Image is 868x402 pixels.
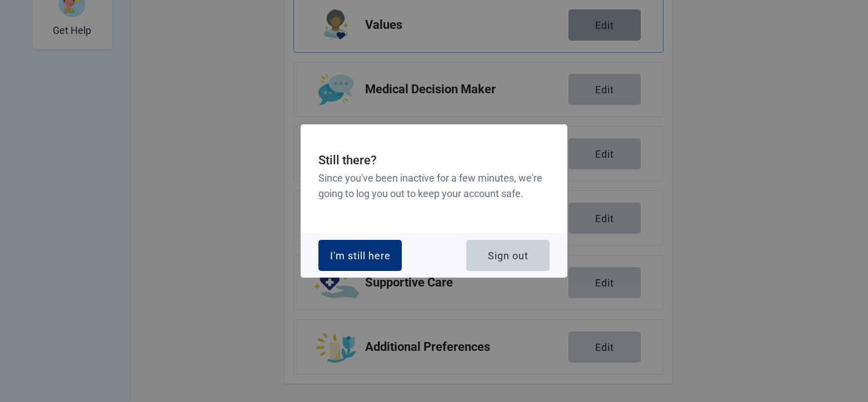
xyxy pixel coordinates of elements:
div: Sign out [488,250,528,261]
h3: Since you've been inactive for a few minutes, we're going to log you out to keep your account safe. [318,170,550,202]
button: I'm still here [318,240,402,271]
div: I'm still here [330,250,391,261]
h2: Still there? [318,151,550,170]
button: Sign out [466,240,550,271]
